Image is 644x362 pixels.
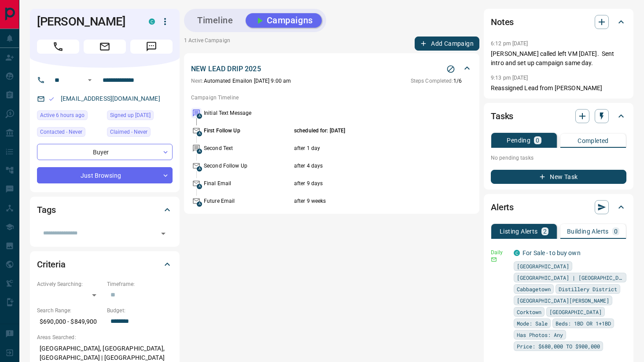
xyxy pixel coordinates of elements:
div: Tags [37,199,173,220]
p: 6:12 pm [DATE] [491,40,528,47]
h2: Tasks [491,109,513,123]
svg: Email Valid [48,96,55,102]
div: Notes [491,11,626,33]
span: A [197,149,202,154]
p: Completed [578,138,609,144]
h2: Notes [491,15,514,29]
span: Claimed - Never [110,128,147,136]
p: after 4 days [294,162,441,170]
p: Actively Searching: [37,280,103,288]
span: Steps Completed: [411,78,453,84]
button: Add Campaign [415,37,479,51]
span: A [197,113,202,119]
a: [EMAIL_ADDRESS][DOMAIN_NAME] [61,95,160,102]
p: Second Text [204,144,292,152]
p: after 1 day [294,144,441,152]
span: Signed up [DATE] [110,111,151,120]
div: Buyer [37,144,173,160]
span: [GEOGRAPHIC_DATA] [517,262,569,271]
span: A [197,131,202,136]
span: Next: [191,78,204,84]
span: Price: $680,000 TO $900,000 [517,342,600,351]
p: Initial Text Message [204,109,292,117]
h2: Tags [37,203,55,217]
p: after 9 weeks [294,197,441,205]
p: Final Email [204,179,292,187]
p: Campaign Timeline [191,94,472,102]
button: Stop Campaign [444,62,457,76]
p: 9:13 pm [DATE] [491,75,528,81]
span: Email [84,40,126,54]
span: Mode: Sale [517,319,548,328]
span: [GEOGRAPHIC_DATA] | [GEOGRAPHIC_DATA] [517,273,623,282]
p: after 9 days [294,179,441,187]
h2: Criteria [37,257,66,271]
span: [GEOGRAPHIC_DATA] [549,307,602,316]
span: Beds: 1BD OR 1+1BD [556,319,611,328]
p: 2 [543,228,547,234]
div: NEW LEAD DRIP 2025Stop CampaignNext:Automated Emailon [DATE] 9:00 amSteps Completed:1/6 [191,62,472,87]
p: No pending tasks [491,151,626,165]
span: Has Photos: Any [517,330,563,339]
p: Areas Searched: [37,333,173,341]
span: Cabbagetown [517,285,551,293]
p: Future Email [204,197,292,205]
p: 0 [536,137,539,143]
button: Campaigns [246,13,322,28]
a: For Sale - to buy own [523,249,581,256]
div: condos.ca [149,18,155,25]
p: Timeframe: [107,280,173,288]
button: Timeline [188,13,242,28]
p: 1 Active Campaign [184,37,230,51]
p: Daily [491,249,508,256]
p: 0 [614,228,618,234]
span: A [197,201,202,207]
div: Tue Oct 14 2025 [37,110,103,123]
svg: Email [491,256,497,263]
span: Message [130,40,173,54]
p: NEW LEAD DRIP 2025 [191,64,261,74]
div: Alerts [491,197,626,218]
p: [PERSON_NAME] called left VM [DATE]. Sent intro and set up campaign same day. [491,49,626,68]
p: $690,000 - $849,900 [37,314,103,329]
span: A [197,166,202,172]
h1: [PERSON_NAME] [37,15,136,29]
button: Open [157,227,169,240]
p: Pending [507,137,530,143]
span: Active 6 hours ago [40,111,85,120]
p: Second Follow Up [204,162,292,170]
span: A [197,184,202,189]
span: [GEOGRAPHIC_DATA][PERSON_NAME] [517,296,609,305]
div: condos.ca [514,250,520,256]
button: Open [85,75,95,85]
p: Automated Email on [DATE] 9:00 am [191,77,291,85]
span: Corktown [517,307,541,316]
div: Just Browsing [37,167,173,183]
span: Distillery District [559,285,617,293]
span: Call [37,40,79,54]
p: Reassigned Lead from [PERSON_NAME] [491,84,626,93]
h2: Alerts [491,200,514,214]
button: New Task [491,170,626,184]
p: First Follow Up [204,127,292,135]
p: Listing Alerts [500,228,538,234]
div: Tasks [491,106,626,127]
p: scheduled for: [DATE] [294,127,441,135]
p: Building Alerts [567,228,609,234]
p: Budget: [107,307,173,314]
span: Contacted - Never [40,128,82,136]
p: 1 / 6 [411,77,462,85]
div: Wed May 01 2013 [107,110,173,123]
p: Search Range: [37,307,103,314]
div: Criteria [37,254,173,275]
